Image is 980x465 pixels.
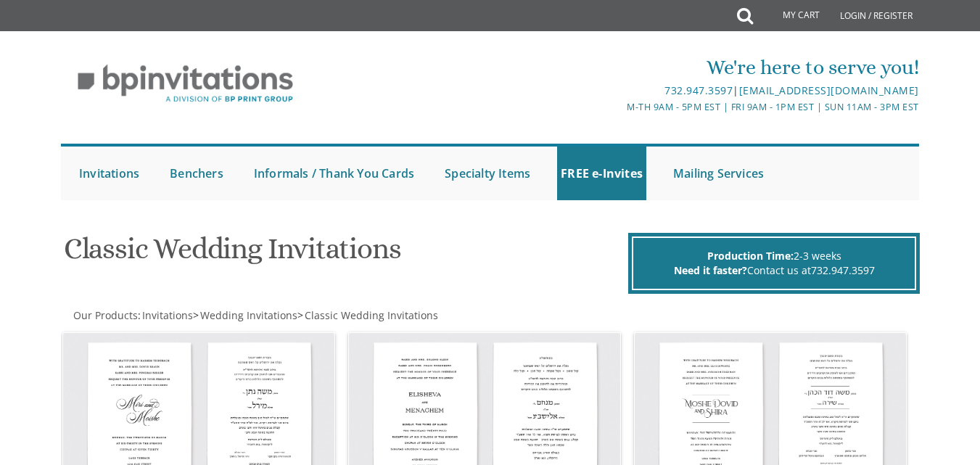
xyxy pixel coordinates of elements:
[441,147,534,200] a: Specialty Items
[739,83,919,97] a: [EMAIL_ADDRESS][DOMAIN_NAME]
[200,308,297,322] span: Wedding Invitations
[707,249,794,263] span: Production Time:
[72,308,138,322] a: Our Products
[303,308,438,322] a: Classic Wedding Invitations
[670,147,767,200] a: Mailing Services
[61,54,310,114] img: BP Invitation Loft
[297,308,438,322] span: >
[811,263,875,277] a: 732.947.3597
[347,99,919,115] div: M-Th 9am - 5pm EST | Fri 9am - 1pm EST | Sun 11am - 3pm EST
[305,308,438,322] span: Classic Wedding Invitations
[632,236,916,290] div: 2-3 weeks Contact us at
[250,147,418,200] a: Informals / Thank You Cards
[75,147,143,200] a: Invitations
[664,83,733,97] a: 732.947.3597
[193,308,297,322] span: >
[166,147,227,200] a: Benchers
[141,308,193,322] a: Invitations
[674,263,747,277] span: Need it faster?
[199,308,297,322] a: Wedding Invitations
[347,82,919,99] div: |
[142,308,193,322] span: Invitations
[64,233,625,276] h1: Classic Wedding Invitations
[61,308,490,323] div: :
[557,147,646,200] a: FREE e-Invites
[347,53,919,82] div: We're here to serve you!
[752,1,830,30] a: My Cart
